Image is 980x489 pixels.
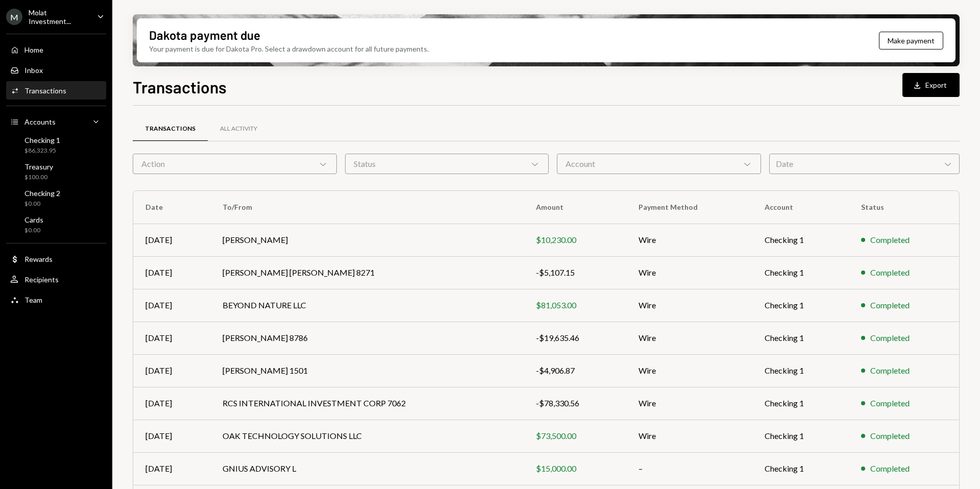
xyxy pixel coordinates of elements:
[145,234,198,246] div: [DATE]
[24,146,60,155] div: $86,323.95
[752,354,849,387] td: Checking 1
[208,116,269,142] a: All Activity
[6,61,106,79] a: Inbox
[536,397,614,409] div: -$78,330.56
[24,136,60,144] div: Checking 1
[220,125,257,133] div: All Activity
[345,154,549,174] div: Status
[536,234,614,246] div: $10,230.00
[210,387,524,420] td: RCS INTERNATIONAL INVESTMENT CORP 7062
[752,191,849,224] th: Account
[557,154,761,174] div: Account
[6,81,106,100] a: Transactions
[870,299,910,311] div: Completed
[6,133,106,157] a: Checking 1$86,323.95
[6,40,106,59] a: Home
[870,462,910,475] div: Completed
[6,270,106,288] a: Recipients
[536,364,614,377] div: -$4,906.87
[24,226,43,235] div: $0.00
[210,256,524,289] td: [PERSON_NAME] [PERSON_NAME] 8271
[536,430,614,442] div: $73,500.00
[524,191,626,224] th: Amount
[870,364,910,377] div: Completed
[870,430,910,442] div: Completed
[24,200,60,208] div: $0.00
[626,354,753,387] td: Wire
[752,322,849,354] td: Checking 1
[24,255,53,263] div: Rewards
[6,212,106,237] a: Cards$0.00
[24,117,56,126] div: Accounts
[752,256,849,289] td: Checking 1
[24,275,59,284] div: Recipients
[145,462,198,475] div: [DATE]
[626,289,753,322] td: Wire
[24,296,42,304] div: Team
[626,420,753,452] td: Wire
[752,452,849,485] td: Checking 1
[210,191,524,224] th: To/From
[145,364,198,377] div: [DATE]
[24,173,53,182] div: $100.00
[769,154,960,174] div: Date
[6,112,106,131] a: Accounts
[24,189,60,198] div: Checking 2
[752,420,849,452] td: Checking 1
[210,420,524,452] td: OAK TECHNOLOGY SOLUTIONS LLC
[145,266,198,279] div: [DATE]
[149,43,429,54] div: Your payment is due for Dakota Pro. Select a drawdown account for all future payments.
[210,354,524,387] td: [PERSON_NAME] 1501
[133,77,227,97] h1: Transactions
[626,452,753,485] td: –
[6,9,22,25] div: M
[24,66,43,75] div: Inbox
[149,27,260,43] div: Dakota payment due
[145,332,198,344] div: [DATE]
[879,32,943,50] button: Make payment
[626,256,753,289] td: Wire
[24,162,53,171] div: Treasury
[145,299,198,311] div: [DATE]
[870,397,910,409] div: Completed
[536,299,614,311] div: $81,053.00
[6,186,106,210] a: Checking 2$0.00
[752,289,849,322] td: Checking 1
[133,191,210,224] th: Date
[902,73,960,97] button: Export
[870,266,910,279] div: Completed
[870,332,910,344] div: Completed
[6,250,106,268] a: Rewards
[210,224,524,256] td: [PERSON_NAME]
[626,224,753,256] td: Wire
[870,234,910,246] div: Completed
[626,387,753,420] td: Wire
[6,290,106,309] a: Team
[24,86,66,95] div: Transactions
[145,430,198,442] div: [DATE]
[29,8,89,26] div: Molat Investment...
[626,322,753,354] td: Wire
[133,154,337,174] div: Action
[210,289,524,322] td: BEYOND NATURE LLC
[24,45,43,54] div: Home
[210,452,524,485] td: GNIUS ADVISORY L
[210,322,524,354] td: [PERSON_NAME] 8786
[536,332,614,344] div: -$19,635.46
[536,462,614,475] div: $15,000.00
[849,191,959,224] th: Status
[6,159,106,184] a: Treasury$100.00
[626,191,753,224] th: Payment Method
[536,266,614,279] div: -$5,107.15
[752,224,849,256] td: Checking 1
[145,397,198,409] div: [DATE]
[133,116,208,142] a: Transactions
[145,125,195,133] div: Transactions
[24,215,43,224] div: Cards
[752,387,849,420] td: Checking 1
